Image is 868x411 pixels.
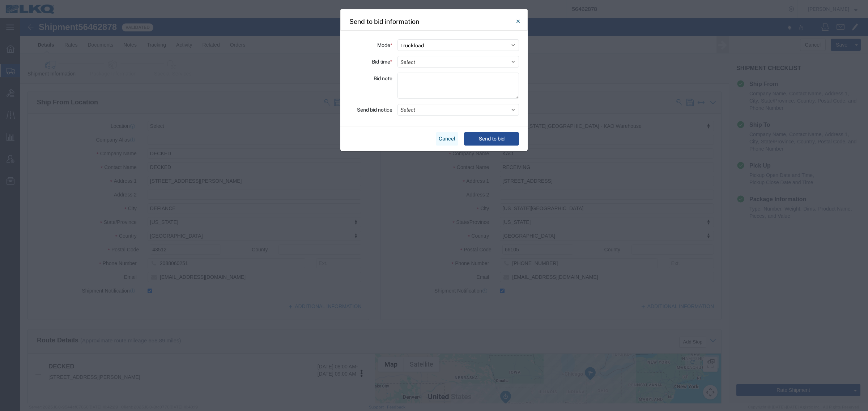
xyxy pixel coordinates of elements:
[436,132,458,146] button: Cancel
[357,104,392,116] label: Send bid notice
[511,14,525,29] button: Close
[397,104,519,116] button: Select
[374,73,392,84] label: Bid note
[372,56,392,68] label: Bid time
[377,39,392,51] label: Mode
[464,132,519,146] button: Send to bid
[349,17,419,26] h4: Send to bid information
